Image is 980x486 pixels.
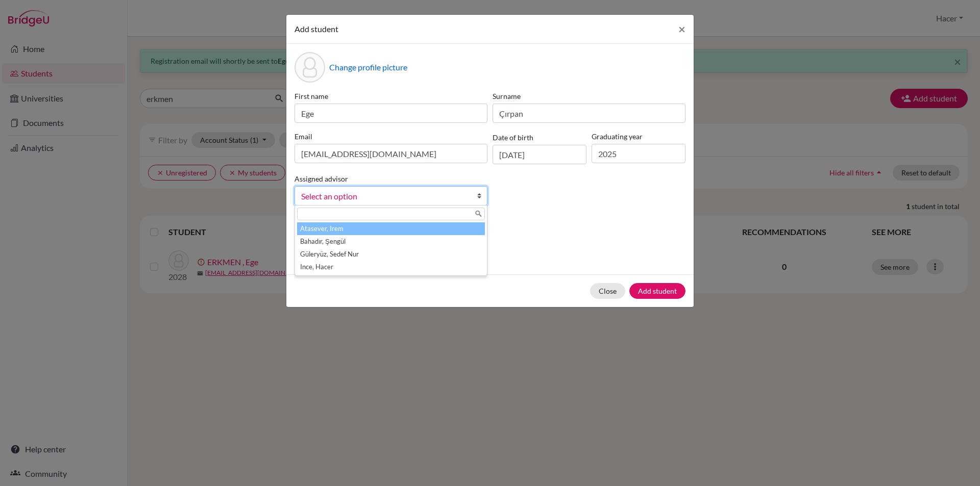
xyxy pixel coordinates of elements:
li: Bahadır, Şengül [297,235,485,248]
li: Güleryüz, Sedef Nur [297,248,485,261]
button: Close [670,15,694,43]
label: Email [295,131,487,142]
li: Ince, Hacer [297,261,485,273]
label: Date of birth [493,132,533,143]
li: Atasever, Irem [297,222,485,235]
input: dd/mm/yyyy [493,145,586,164]
span: Add student [295,24,338,34]
span: × [678,21,685,36]
div: Profile picture [295,52,325,83]
label: First name [295,91,487,101]
label: Assigned advisor [295,173,348,184]
span: Select an option [301,190,468,203]
button: Close [590,283,625,299]
label: Surname [493,91,685,101]
p: Parents [295,222,685,234]
button: Add student [629,283,685,299]
label: Graduating year [592,131,685,142]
